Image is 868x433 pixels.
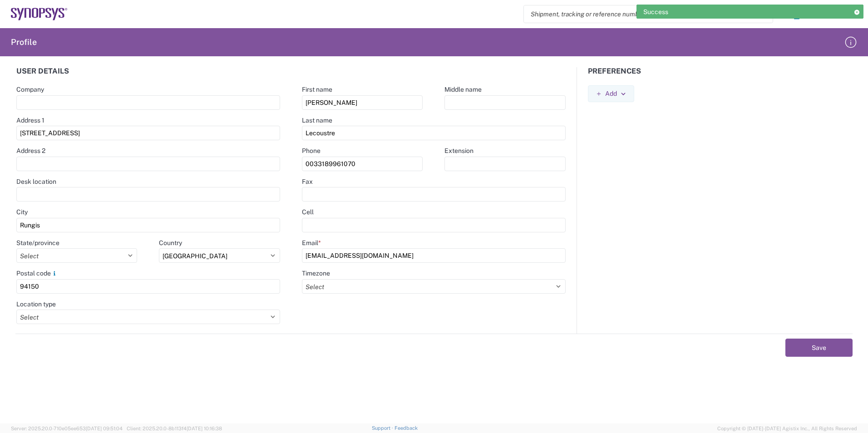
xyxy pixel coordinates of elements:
label: Address 1 [16,116,44,124]
label: First name [302,85,332,93]
label: Postal code [16,269,58,277]
label: Desk location [16,177,56,186]
label: Country [159,239,182,247]
span: [DATE] 10:16:38 [187,426,222,431]
span: Copyright © [DATE]-[DATE] Agistix Inc., All Rights Reserved [717,424,857,433]
span: Success [643,8,668,16]
div: User details [5,67,291,85]
label: Extension [444,147,473,155]
label: Last name [302,116,332,124]
div: Preferences [577,67,863,85]
label: Fax [302,177,313,186]
a: Feedback [395,425,418,431]
label: State/province [16,239,59,247]
span: Client: 2025.20.0-8b113f4 [127,426,222,431]
label: Company [16,85,44,93]
label: Phone [302,147,321,155]
label: City [16,208,28,216]
span: [DATE] 09:51:04 [86,426,123,431]
label: Timezone [302,269,330,277]
label: Cell [302,208,314,216]
input: Shipment, tracking or reference number [524,5,759,23]
label: Middle name [444,85,482,93]
button: Save [785,339,853,357]
button: Add [588,85,634,102]
span: Server: 2025.20.0-710e05ee653 [11,426,123,431]
label: Email [302,239,321,247]
label: Location type [16,300,56,308]
a: Support [372,425,395,431]
label: Address 2 [16,147,45,155]
h2: Profile [11,37,37,48]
